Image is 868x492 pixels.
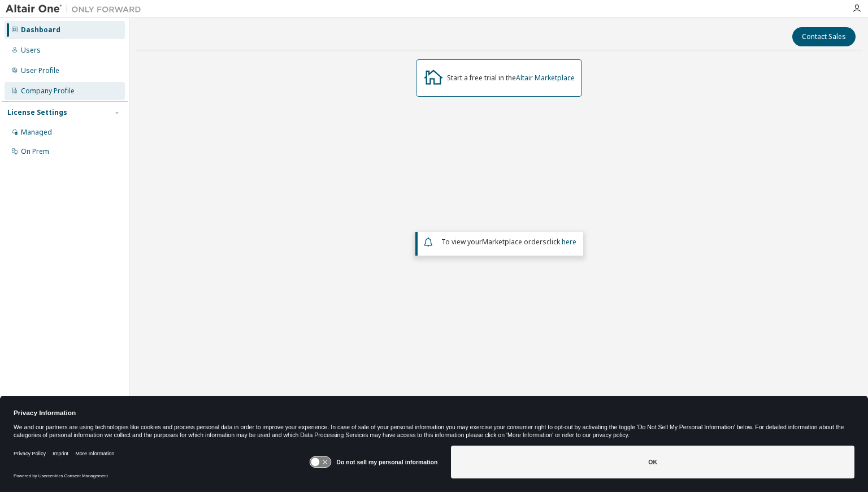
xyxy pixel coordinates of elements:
button: Contact Sales [792,27,856,46]
div: Users [21,46,41,55]
em: Marketplace orders [482,237,546,247]
div: On Prem [21,147,49,156]
div: Company Profile [21,87,75,96]
div: License Settings [7,108,67,117]
img: Altair One [6,3,147,15]
div: Managed [21,128,52,137]
div: User Profile [21,66,59,75]
a: Altair Marketplace [516,73,575,83]
div: Start a free trial in the [447,74,575,83]
a: here [562,237,576,247]
span: To view your click [441,237,576,247]
div: Dashboard [21,25,60,34]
